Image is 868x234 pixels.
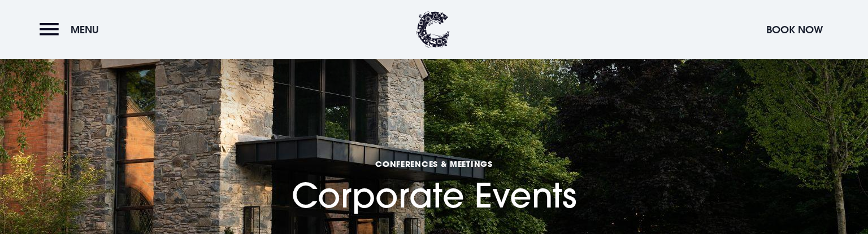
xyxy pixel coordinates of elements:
[416,11,450,48] img: Clandeboye Lodge
[40,17,105,42] button: Menu
[71,23,99,36] span: Menu
[761,17,828,42] button: Book Now
[292,158,576,169] span: Conferences & Meetings
[292,129,576,215] h1: Corporate Events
